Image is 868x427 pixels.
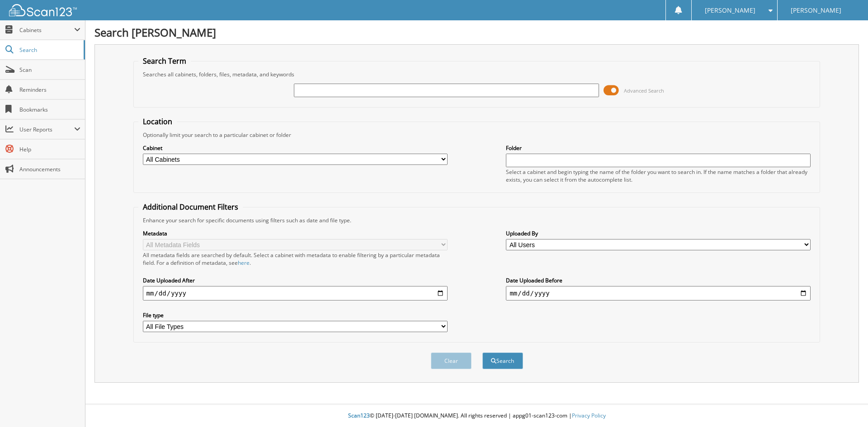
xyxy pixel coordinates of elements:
input: start [143,286,448,300]
span: [PERSON_NAME] [791,8,841,13]
label: Metadata [143,230,448,237]
label: Folder [506,144,811,152]
span: Announcements [19,165,80,173]
div: Searches all cabinets, folders, files, metadata, and keywords [138,70,816,78]
label: Date Uploaded Before [506,277,811,284]
div: All metadata fields are searched by default. Select a cabinet with metadata to enable filtering b... [143,251,448,267]
legend: Additional Document Filters [138,202,243,212]
span: Scan [19,66,80,74]
div: Optionally limit your search to a particular cabinet or folder [138,131,816,139]
span: Help [19,145,80,153]
a: Privacy Policy [572,412,606,419]
div: © [DATE]-[DATE] [DOMAIN_NAME]. All rights reserved | appg01-scan123-com | [85,405,868,427]
legend: Search Term [138,56,191,66]
span: Cabinets [19,26,74,34]
span: Reminders [19,86,80,94]
img: scan123-logo-white.svg [9,4,77,16]
button: Clear [431,352,472,369]
span: Bookmarks [19,106,80,113]
label: Date Uploaded After [143,277,448,284]
span: Advanced Search [624,87,664,94]
span: User Reports [19,126,74,133]
div: Enhance your search for specific documents using filters such as date and file type. [138,216,816,224]
span: Scan123 [348,412,370,419]
span: Search [19,46,79,54]
span: [PERSON_NAME] [705,8,755,13]
h1: Search [PERSON_NAME] [94,25,859,40]
button: Search [482,352,523,369]
label: Cabinet [143,144,448,152]
div: Select a cabinet and begin typing the name of the folder you want to search in. If the name match... [506,168,811,183]
input: end [506,286,811,300]
label: File type [143,311,448,319]
label: Uploaded By [506,230,811,237]
a: here [238,259,250,267]
legend: Location [138,117,177,127]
